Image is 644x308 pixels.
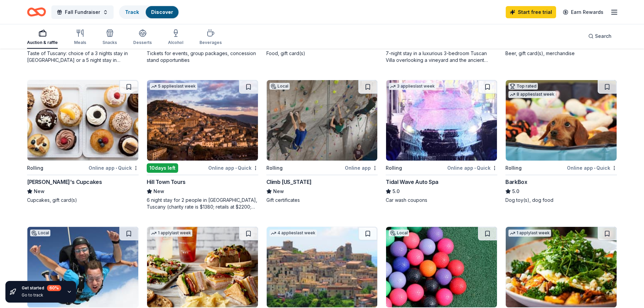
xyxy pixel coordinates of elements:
a: Image for Tidal Wave Auto Spa3 applieslast weekRollingOnline app•QuickTidal Wave Auto Spa5.0Car w... [386,80,497,204]
button: Search [583,29,617,43]
div: Gift certificates [266,197,378,204]
img: Image for JG Villas [267,227,378,307]
span: 5.0 [392,187,400,195]
div: Cupcakes, gift card(s) [27,197,139,204]
div: Car wash coupons [386,197,497,204]
span: Search [595,32,612,40]
button: Auction & raffle [27,26,58,49]
span: 5.0 [512,187,519,195]
div: 3 applies last week [389,83,436,90]
div: 4 applies last week [269,230,317,237]
div: Rolling [266,164,283,172]
div: Beverages [199,40,222,45]
div: Hill Town Tours [147,178,186,186]
span: • [594,165,595,171]
div: Rolling [27,164,43,172]
div: Online app Quick [208,164,258,172]
span: • [235,165,237,171]
button: Snacks [102,26,117,49]
img: Image for Climb Iowa [267,80,378,161]
div: Local [30,230,50,236]
div: Alcohol [168,40,183,45]
div: BarkBox [505,178,527,186]
div: Desserts [133,40,152,45]
div: Go to track [22,292,61,298]
button: Alcohol [168,26,183,49]
a: Earn Rewards [559,6,607,18]
div: 7-night stay in a luxurious 3-bedroom Tuscan Villa overlooking a vineyard and the ancient walled ... [386,50,497,64]
div: Snacks [102,40,117,45]
div: 1 apply last week [508,230,551,237]
a: Home [27,4,46,20]
div: Top rated [508,83,538,90]
button: Meals [74,26,86,49]
a: Image for Molly's CupcakesRollingOnline app•Quick[PERSON_NAME]'s CupcakesNewCupcakes, gift card(s) [27,80,139,204]
div: Climb [US_STATE] [266,178,312,186]
a: Image for Hill Town Tours 5 applieslast week10days leftOnline app•QuickHill Town ToursNew6 night ... [147,80,258,210]
img: Image for McAlister's Deli [147,227,258,307]
div: Tidal Wave Auto Spa [386,178,438,186]
img: Image for Hill Town Tours [147,80,258,161]
a: Start free trial [506,6,556,18]
div: 5 applies last week [150,83,197,90]
button: Beverages [199,26,222,49]
div: Online app Quick [567,164,617,172]
a: Image for Climb IowaLocalRollingOnline appClimb [US_STATE]NewGift certificates [266,80,378,204]
button: TrackDiscover [119,5,179,19]
div: Online app Quick [89,164,139,172]
div: Tickets for events, group packages, concession stand opportunities [147,50,258,64]
div: Local [269,83,290,90]
div: [PERSON_NAME]'s Cupcakes [27,178,102,186]
div: Dog toy(s), dog food [505,197,617,204]
div: Local [389,230,409,236]
div: Taste of Tuscany: choice of a 3 nights stay in [GEOGRAPHIC_DATA] or a 5 night stay in [GEOGRAPHIC... [27,50,139,64]
span: New [34,187,45,195]
div: 1 apply last week [150,230,192,237]
span: New [273,187,284,195]
div: Rolling [505,164,522,172]
div: Online app [345,164,378,172]
button: Desserts [133,26,152,49]
a: Track [125,9,139,15]
span: Fall Fundraiser [65,8,100,16]
span: • [116,165,117,171]
a: Image for BarkBoxTop rated8 applieslast weekRollingOnline app•QuickBarkBox5.0Dog toy(s), dog food [505,80,617,204]
div: Get started [22,285,61,291]
a: Discover [151,9,173,15]
div: 10 days left [147,163,178,173]
img: Image for First Watch [506,227,617,307]
img: Image for Toad Valley Golf Course [386,227,497,307]
div: Beer, gift card(s), merchandise [505,50,617,57]
div: 8 applies last week [508,91,556,98]
img: Image for Molly's Cupcakes [27,80,138,161]
div: 60 % [47,285,61,291]
div: Food, gift card(s) [266,50,378,57]
span: New [153,187,164,195]
img: Image for Tidal Wave Auto Spa [386,80,497,161]
span: • [474,165,476,171]
div: 6 night stay for 2 people in [GEOGRAPHIC_DATA], Tuscany (charity rate is $1380; retails at $2200;... [147,197,258,210]
div: Meals [74,40,86,45]
div: Rolling [386,164,402,172]
img: Image for BarkBox [506,80,617,161]
div: Auction & raffle [27,40,58,45]
button: Fall Fundraiser [51,5,114,19]
div: Online app Quick [447,164,497,172]
img: Image for Des Moines Skydivers [27,227,138,307]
